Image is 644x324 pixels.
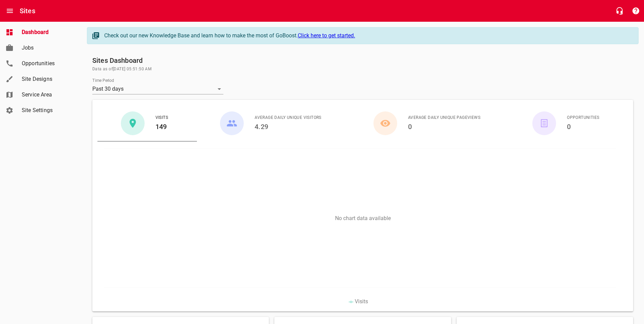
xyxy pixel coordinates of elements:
h6: Sites Dashboard [92,55,633,66]
span: Average Daily Unique Visitors [255,114,321,121]
label: Time Period [92,78,114,83]
h6: 149 [155,121,168,132]
span: Visits [155,114,168,121]
button: Support Portal [628,3,644,19]
span: Opportunities [567,114,599,121]
span: Site Designs [22,75,73,83]
span: Service Area [22,91,73,99]
div: Past 30 days [92,84,223,94]
h6: Sites [20,5,35,16]
h6: 0 [567,121,599,132]
span: Site Settings [22,106,73,114]
p: No chart data available [97,215,628,221]
span: Average Daily Unique Pageviews [408,114,480,121]
a: Click here to get started. [298,32,355,39]
button: Open drawer [2,3,18,19]
div: Check out our new Knowledge Base and learn how to make the most of GoBoost. [104,32,631,40]
span: Visits [355,298,368,305]
span: Data as of [DATE] 05:51:50 AM [92,66,633,73]
span: Jobs [22,44,73,52]
h6: 4.29 [255,121,321,132]
button: Live Chat [611,3,628,19]
span: Dashboard [22,28,73,36]
h6: 0 [408,121,480,132]
span: Opportunities [22,59,73,68]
